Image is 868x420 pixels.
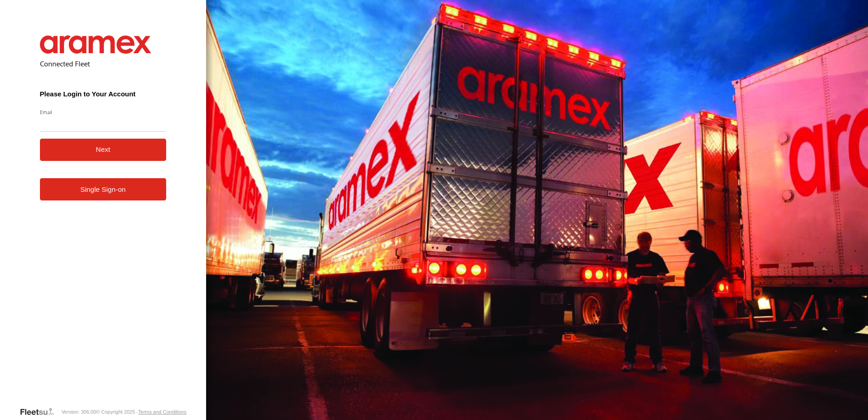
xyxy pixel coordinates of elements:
[61,409,96,415] div: Version: 306.00
[40,109,167,115] label: Email
[20,407,61,416] a: Visit our Website
[138,409,186,415] a: Terms and Conditions
[40,35,152,54] img: Aramex
[40,90,167,98] h3: Please Login to Your Account
[96,409,187,415] div: © Copyright 2025 -
[40,59,167,68] h2: Connected Fleet
[40,178,167,200] a: Single Sign-on
[40,139,167,161] button: Next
